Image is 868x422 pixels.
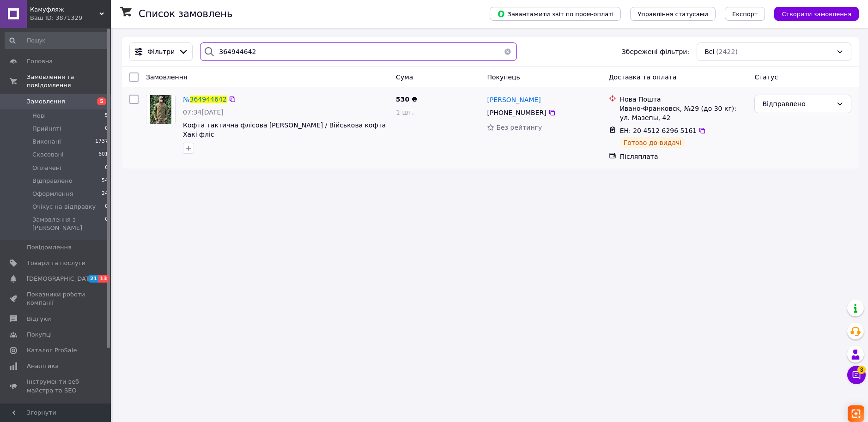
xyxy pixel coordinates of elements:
span: ЕН: 20 4512 6296 5161 [620,127,697,134]
div: Ивано-Франковск, №29 (до 30 кг): ул. Мазепы, 42 [620,104,747,122]
span: Покупець [487,73,520,81]
span: Фільтри [147,47,175,56]
span: Головна [27,57,53,66]
span: Оформлення [32,190,73,198]
span: Відгуки [27,315,51,323]
span: 21 [88,275,98,283]
span: Статус [754,73,778,81]
span: Інструменти веб-майстра та SEO [27,378,85,394]
span: 24 [102,190,108,198]
span: Cума [396,73,413,81]
div: Післяплата [620,152,747,161]
span: Нові [32,112,46,120]
button: Експорт [725,7,765,21]
span: Товари та послуги [27,259,85,267]
span: Створити замовлення [782,11,851,18]
button: Створити замовлення [774,7,859,21]
span: [DEMOGRAPHIC_DATA] [27,275,95,283]
span: 3 [857,363,866,372]
span: Камуфляж [30,6,99,14]
span: Завантажити звіт по пром-оплаті [497,10,613,18]
span: 0 [105,125,108,133]
span: Збережені фільтри: [622,47,689,56]
a: Створити замовлення [765,10,859,17]
a: Фото товару [146,95,176,124]
div: Ваш ID: 3871329 [30,14,111,22]
span: 0 [105,203,108,211]
span: Замовлення [27,97,65,106]
span: Управління статусами [637,11,708,18]
span: Замовлення [146,73,187,81]
span: Показники роботи компанії [27,290,85,307]
span: Управління сайтом [27,402,85,419]
a: [PERSON_NAME] [487,95,540,104]
span: 5 [105,112,108,120]
span: 530 ₴ [396,96,417,103]
span: (2422) [716,48,738,55]
a: №364944642 [183,96,227,103]
input: Пошук за номером замовлення, ПІБ покупця, номером телефону, Email, номером накладної [200,42,517,61]
span: 0 [105,164,108,172]
span: Повідомлення [27,243,72,252]
div: Нова Пошта [620,95,747,104]
span: Прийняті [32,125,61,133]
span: 5 [97,97,106,105]
span: Аналітика [27,362,59,370]
span: Без рейтингу [496,124,542,131]
h1: Список замовлень [139,8,232,19]
button: Чат з покупцем3 [847,366,866,384]
span: 0 [105,216,108,232]
span: Очікує на відправку [32,203,96,211]
span: 07:34[DATE] [183,109,224,116]
button: Очистить [498,42,517,61]
span: Замовлення та повідомлення [27,73,111,90]
span: 54 [102,177,108,185]
button: Завантажити звіт по пром-оплаті [490,7,621,21]
span: Скасовані [32,151,64,159]
span: Каталог ProSale [27,346,77,355]
input: Пошук [5,32,109,49]
span: № [183,96,190,103]
span: Всі [704,47,714,56]
span: 601 [98,151,108,159]
button: Управління статусами [630,7,716,21]
img: Фото товару [150,95,172,124]
span: Покупці [27,331,52,339]
span: 1737 [95,138,108,146]
span: Експорт [732,11,758,18]
span: 1 шт. [396,109,414,116]
div: [PHONE_NUMBER] [485,106,548,119]
span: Відправлено [32,177,73,185]
span: Доставка та оплата [609,73,677,81]
span: Замовлення з [PERSON_NAME] [32,216,105,232]
span: 13 [98,275,109,283]
div: Відправлено [762,99,832,109]
span: 364944642 [190,96,227,103]
a: Кофта тактична флісова [PERSON_NAME] / Військова кофта Хакі фліс [183,121,386,138]
span: Виконані [32,138,61,146]
span: [PERSON_NAME] [487,96,540,103]
div: Готово до видачі [620,137,686,148]
span: Оплачені [32,164,61,172]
